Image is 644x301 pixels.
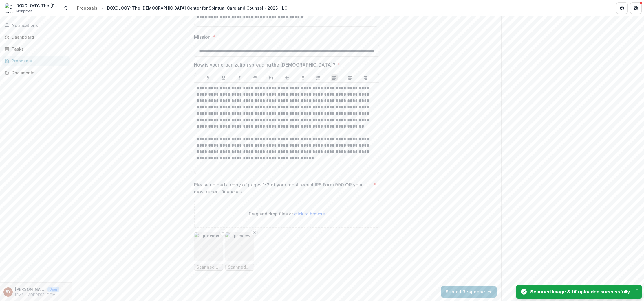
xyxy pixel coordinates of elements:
[12,46,65,52] div: Tasks
[630,2,642,14] button: Get Help
[251,229,258,236] button: Remove File
[194,181,371,195] p: Please upload a copy of pages 1-2 of your most recent IRS Form 990 OR your most recent financials
[283,74,290,81] button: Heading 2
[194,61,335,68] p: How is your organization spreading the [DEMOGRAPHIC_DATA]?
[236,74,243,81] button: Italicize
[62,2,70,14] button: Open entity switcher
[16,9,32,14] span: Nonprofit
[2,21,70,30] button: Notifications
[268,74,275,81] button: Heading 1
[15,286,45,292] p: [PERSON_NAME]
[228,265,252,270] span: Scanned Image 8.tif
[12,58,65,64] div: Proposals
[252,74,259,81] button: Strike
[5,3,14,13] img: DOXOLOGY: The Lutheran Center for Spiritual Care and Counsel
[249,211,325,217] p: Drag and drop files or
[62,289,69,296] button: More
[107,5,289,11] div: DOXOLOGY: The [DEMOGRAPHIC_DATA] Center for Spiritual Care and Counsel - 2025 - LOI
[530,288,630,295] div: Scanned Image 8.tif uploaded successfully
[77,5,97,11] div: Proposals
[346,74,353,81] button: Align Center
[197,265,220,270] span: Scanned Image.tif
[47,287,59,292] p: User
[331,74,338,81] button: Align Left
[315,74,322,81] button: Ordered List
[12,23,67,28] span: Notifications
[225,232,254,271] div: Remove FilepreviewScanned Image 8.tif
[362,74,369,81] button: Align Right
[299,74,306,81] button: Bullet List
[2,68,70,77] a: Documents
[220,74,227,81] button: Underline
[194,232,223,261] img: preview
[225,232,254,261] img: preview
[2,44,70,54] a: Tasks
[12,70,65,76] div: Documents
[6,290,11,294] div: Beverly Yahnke
[514,282,644,301] div: Notifications-bottom-right
[294,211,325,216] span: click to browse
[15,292,59,298] p: [EMAIL_ADDRESS][DOMAIN_NAME]
[634,286,641,293] button: Close
[204,74,211,81] button: Bold
[12,34,65,40] div: Dashboard
[2,32,70,42] a: Dashboard
[194,232,223,271] div: Remove FilepreviewScanned Image.tif
[75,4,100,12] a: Proposals
[194,34,211,40] p: Mission
[75,4,291,12] nav: breadcrumb
[219,229,226,236] button: Remove File
[616,2,628,14] button: Partners
[441,286,497,298] button: Submit Response
[16,3,59,9] div: DOXOLOGY: The [DEMOGRAPHIC_DATA] Center for Spiritual Care and Counsel
[2,56,70,66] a: Proposals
